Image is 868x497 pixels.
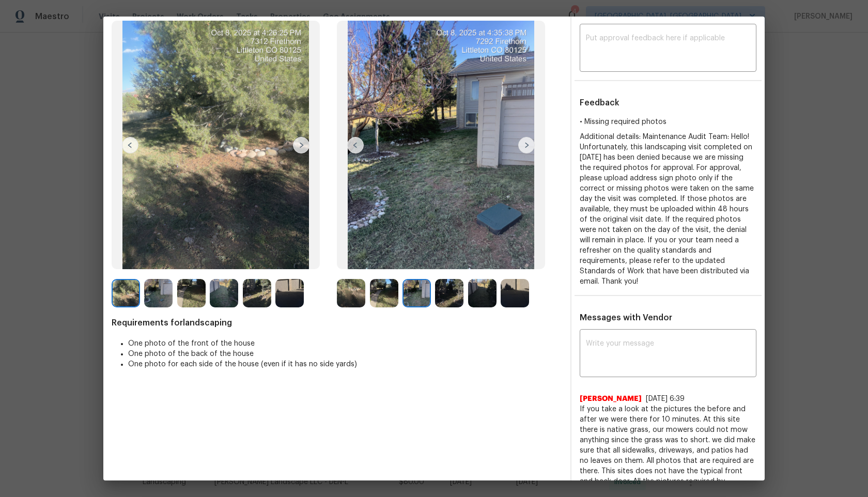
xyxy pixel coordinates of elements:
span: [PERSON_NAME] [580,394,642,404]
img: left-chevron-button-url [122,137,138,153]
li: One photo for each side of the house (even if it has no side yards) [128,359,562,369]
span: [DATE] 6:39 [646,395,685,402]
span: • Missing required photos [580,118,667,126]
img: right-chevron-button-url [293,137,309,153]
span: Additional details: Maintenance Audit Team: Hello! Unfortunately, this landscaping visit complete... [580,133,754,285]
img: left-chevron-button-url [347,137,364,153]
span: Messages with Vendor [580,314,672,322]
span: Feedback [580,99,619,107]
img: right-chevron-button-url [518,137,535,153]
span: Requirements for landscaping [112,318,562,328]
li: One photo of the front of the house [128,338,562,349]
li: One photo of the back of the house [128,349,562,359]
